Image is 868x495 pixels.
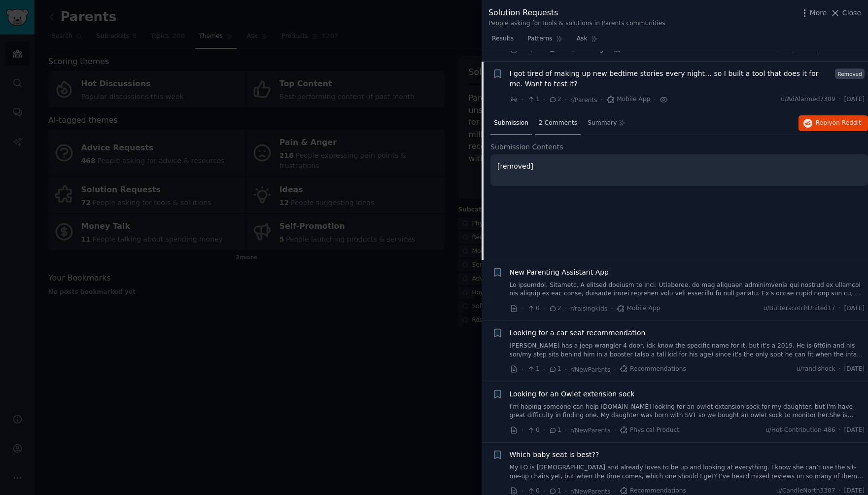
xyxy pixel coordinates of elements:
[781,95,835,104] span: u/AdAlarmed7309
[765,426,835,435] span: u/Hot-Contribution-486
[570,305,607,312] span: r/raisingkids
[543,364,545,375] span: ·
[588,119,617,128] span: Summary
[611,303,613,314] span: ·
[620,365,686,374] span: Recommendations
[510,389,635,399] a: Looking for an Owlet extension sock
[543,425,545,435] span: ·
[521,303,523,314] span: ·
[620,426,679,435] span: Physical Product
[577,35,588,43] span: Ask
[617,304,660,313] span: Mobile App
[654,95,656,105] span: ·
[488,7,665,19] div: Solution Requests
[524,31,566,51] a: Patterns
[573,31,601,51] a: Ask
[839,95,841,104] span: ·
[510,328,646,338] a: Looking for a car seat recommendation
[510,69,832,89] a: I got tired of making up new bedtime stories every night… so I built a tool that does it for me. ...
[565,425,567,435] span: ·
[521,425,523,435] span: ·
[844,426,865,435] span: [DATE]
[488,31,517,51] a: Results
[510,342,865,359] a: [PERSON_NAME] has a jeep wrangler 4 door, idk know the specific name for it, but it's a 2019. He ...
[816,119,861,128] span: Reply
[510,267,609,278] a: New Parenting Assistant App
[521,95,523,105] span: ·
[601,95,603,105] span: ·
[764,304,835,313] span: u/ButterscotchUnited17
[565,95,567,105] span: ·
[844,365,865,374] span: [DATE]
[839,304,841,313] span: ·
[510,281,865,298] a: Lo ipsumdol, Sitametc, A elitsed doeiusm te Inci: Utlaboree, do mag aliquaen adminimvenia qui nos...
[521,364,523,375] span: ·
[543,95,545,105] span: ·
[839,426,841,435] span: ·
[527,35,552,43] span: Patterns
[606,95,650,104] span: Mobile App
[549,304,561,313] span: 2
[543,303,545,314] span: ·
[527,304,539,313] span: 0
[497,161,861,172] p: [removed]
[842,8,861,18] span: Close
[565,364,567,375] span: ·
[492,35,514,43] span: Results
[835,69,865,79] span: Removed
[844,304,865,313] span: [DATE]
[565,303,567,314] span: ·
[570,366,610,373] span: r/NewParents
[839,365,841,374] span: ·
[833,119,861,126] span: on Reddit
[614,425,616,435] span: ·
[494,119,528,128] span: Submission
[527,365,539,374] span: 1
[510,403,865,420] a: I'm hoping someone can help [DOMAIN_NAME] looking for an owlet extension sock for my daughter, bu...
[810,8,827,18] span: More
[844,95,865,104] span: [DATE]
[799,115,868,131] button: Replyon Reddit
[527,95,539,104] span: 1
[549,365,561,374] span: 1
[539,119,577,128] span: 2 Comments
[510,463,865,481] a: My LO is [DEMOGRAPHIC_DATA] and already loves to be up and looking at everything. I know she can’...
[797,365,835,374] span: u/randishock
[549,426,561,435] span: 1
[510,450,599,460] a: Which baby seat is best??
[570,488,610,495] span: r/NewParents
[527,426,539,435] span: 0
[830,8,861,18] button: Close
[490,142,563,152] span: Submission Contents
[570,427,610,434] span: r/NewParents
[799,8,827,18] button: More
[488,19,665,28] div: People asking for tools & solutions in Parents communities
[614,364,616,375] span: ·
[570,97,597,104] span: r/Parents
[549,95,561,104] span: 2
